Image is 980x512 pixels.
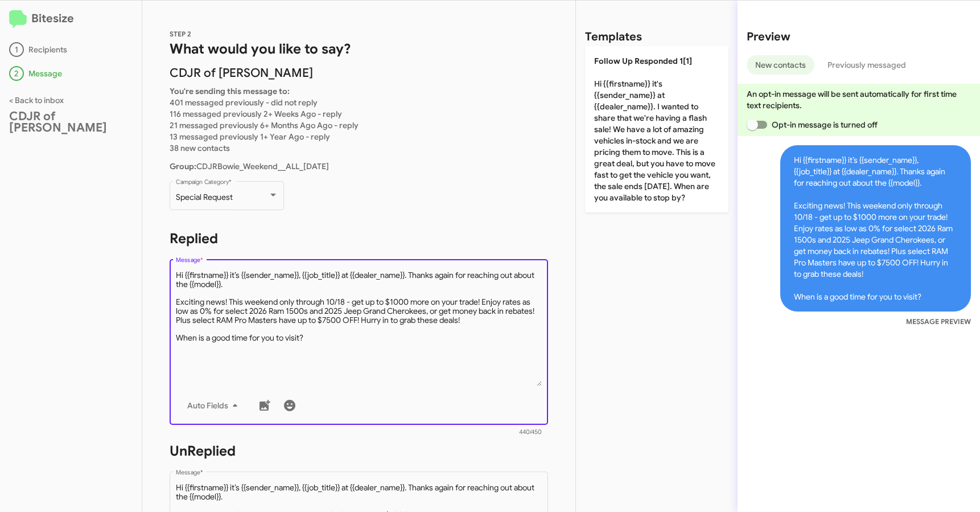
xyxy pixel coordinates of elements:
p: Hi {{firstname}} it's {{sender_name}} at {{dealer_name}}. I wanted to share that we're having a f... [585,46,728,212]
span: 21 messaged previously 6+ Months Ago Ago - reply [170,120,359,130]
small: MESSAGE PREVIEW [906,316,971,327]
h1: Replied [170,230,548,248]
button: Previously messaged [819,55,915,75]
span: 116 messaged previously 2+ Weeks Ago - reply [170,109,342,119]
p: An opt-in message will be sent automatically for first time text recipients. [747,88,971,111]
div: Recipients [9,42,133,57]
span: 38 new contacts [170,143,230,153]
span: 13 messaged previously 1+ Year Ago - reply [170,132,330,142]
h1: UnReplied [170,442,548,460]
div: 2 [9,66,24,81]
div: 1 [9,42,24,57]
span: Opt-in message is turned off [772,118,878,132]
div: CDJR of [PERSON_NAME] [9,110,133,133]
span: Auto Fields [187,395,242,416]
b: You're sending this message to: [170,86,290,96]
b: Group: [170,161,196,171]
span: STEP 2 [170,30,191,38]
span: CDJRBowie_Weekend__ALL_[DATE] [170,161,329,171]
h1: What would you like to say? [170,40,548,58]
button: Auto Fields [178,395,251,416]
span: 401 messaged previously - did not reply [170,97,318,108]
span: New contacts [755,55,806,75]
span: Previously messaged [827,55,906,75]
span: Hi {{firstname}} it’s {{sender_name}}, {{job_title}} at {{dealer_name}}. Thanks again for reachin... [780,145,971,312]
span: Special Request [176,192,233,202]
button: New contacts [747,55,814,75]
p: CDJR of [PERSON_NAME] [170,67,548,79]
h2: Templates [585,28,642,46]
mat-hint: 440/450 [519,429,542,436]
h2: Bitesize [9,10,133,28]
a: < Back to inbox [9,95,64,105]
div: Message [9,66,133,81]
img: logo-minimal.svg [9,10,27,28]
span: Follow Up Responded 1[1] [594,56,692,66]
h2: Preview [747,28,971,46]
